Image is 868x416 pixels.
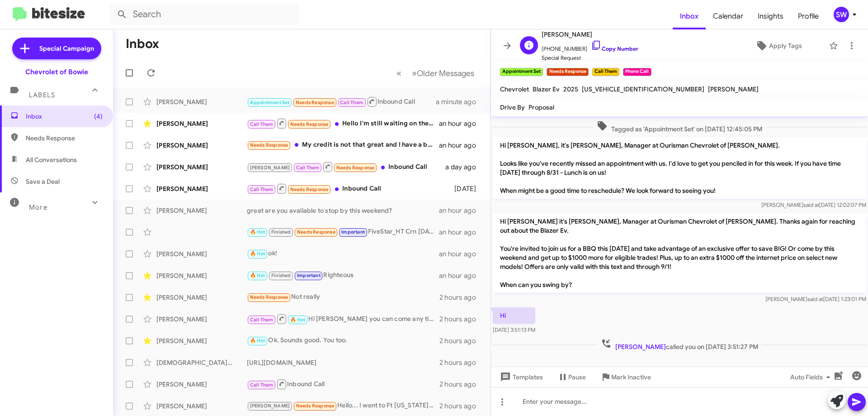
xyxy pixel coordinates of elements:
[250,142,288,148] span: Needs Response
[591,45,638,52] a: Copy Number
[500,85,529,93] span: Chevrolet
[493,307,535,324] p: Hi
[791,3,826,29] a: Profile
[94,112,103,121] span: (4)
[706,3,750,29] span: Calendar
[156,380,247,389] div: [PERSON_NAME]
[247,206,439,215] div: great are you available to stop by this weekend?
[156,358,247,367] div: [DEMOGRAPHIC_DATA][PERSON_NAME]
[247,335,439,346] div: Ok. Sounds good. You too.
[563,85,578,93] span: 2025
[826,7,858,22] button: SW
[542,40,638,53] span: [PHONE_NUMBER]
[336,165,375,171] span: Needs Response
[271,273,291,278] span: Finished
[247,96,436,107] div: Inbound Call
[290,186,329,192] span: Needs Response
[436,97,483,106] div: a minute ago
[29,203,47,211] span: More
[156,402,247,411] div: [PERSON_NAME]
[391,64,407,82] button: Previous
[296,100,334,105] span: Needs Response
[550,369,593,385] button: Pause
[750,3,791,29] span: Insights
[156,184,247,193] div: [PERSON_NAME]
[769,38,802,54] span: Apply Tags
[156,271,247,280] div: [PERSON_NAME]
[296,403,335,409] span: Needs Response
[247,313,439,325] div: Hi [PERSON_NAME] you can come any time- i was off [DATE] sorry
[392,64,480,82] nav: Page navigation example
[250,317,274,323] span: Call Them
[247,227,439,237] div: FiveStar_HT Crn [DATE] $3.7 +4.0 Crn [DATE] $3.7 +4.0 Bns [DATE] $9.73 +0.5 Bns [DATE] $9.68 +0.5
[247,183,450,194] div: Inbound Call
[250,121,274,127] span: Call Them
[708,85,759,93] span: [PERSON_NAME]
[290,121,329,127] span: Needs Response
[247,249,439,259] div: ok!
[611,369,651,385] span: Mark Inactive
[542,29,638,40] span: [PERSON_NAME]
[250,382,274,388] span: Call Them
[732,38,825,54] button: Apply Tags
[250,403,290,409] span: [PERSON_NAME]
[250,338,265,344] span: 🔥 Hot
[493,137,866,199] p: Hi [PERSON_NAME], it's [PERSON_NAME], Manager at Ourisman Chevrolet of [PERSON_NAME]. Looks like ...
[250,165,290,171] span: [PERSON_NAME]
[790,369,834,385] span: Auto Fields
[547,68,588,76] small: Needs Response
[500,103,525,111] span: Drive By
[439,380,483,389] div: 2 hours ago
[491,369,550,385] button: Templates
[250,186,274,192] span: Call Them
[250,229,265,235] span: 🔥 Hot
[250,100,290,105] span: Appointment Set
[109,4,299,25] input: Search
[450,184,483,193] div: [DATE]
[340,100,363,105] span: Call Them
[439,228,483,237] div: an hour ago
[542,53,638,62] span: Special Request
[445,163,483,172] div: a day ago
[533,85,560,93] span: Blazer Ev
[156,119,247,128] div: [PERSON_NAME]
[493,326,535,333] span: [DATE] 3:51:13 PM
[271,229,291,235] span: Finished
[500,68,543,76] small: Appointment Set
[593,120,766,134] span: Tagged as 'Appointment Set' on [DATE] 12:45:05 PM
[439,358,483,367] div: 2 hours ago
[250,251,265,257] span: 🔥 Hot
[803,201,819,208] span: said at
[439,206,483,215] div: an hour ago
[807,296,823,302] span: said at
[250,294,288,300] span: Needs Response
[297,273,321,278] span: Important
[673,3,706,29] span: Inbox
[39,44,94,53] span: Special Campaign
[247,161,445,172] div: Inbound Call
[247,270,439,281] div: Righteous
[156,336,247,345] div: [PERSON_NAME]
[156,249,247,258] div: [PERSON_NAME]
[439,249,483,258] div: an hour ago
[615,343,666,351] span: [PERSON_NAME]
[493,213,866,293] p: Hi [PERSON_NAME] it's [PERSON_NAME], Manager at Ourisman Chevrolet of [PERSON_NAME]. Thanks again...
[296,165,320,171] span: Call Them
[439,315,483,324] div: 2 hours ago
[439,271,483,280] div: an hour ago
[406,64,480,82] button: Next
[247,401,439,411] div: Hello... I went to Ft [US_STATE] Chevy and couldn't get financing with $1000 dollars down
[582,85,704,93] span: [US_VEHICLE_IDENTIFICATION_NUMBER]
[290,317,306,323] span: 🔥 Hot
[439,119,483,128] div: an hour ago
[156,97,247,106] div: [PERSON_NAME]
[247,358,439,367] div: [URL][DOMAIN_NAME]
[156,315,247,324] div: [PERSON_NAME]
[247,140,439,150] div: My credit is not that great and I have a big down payment.
[156,293,247,302] div: [PERSON_NAME]
[26,112,103,121] span: Inbox
[26,134,103,143] span: Needs Response
[29,91,55,99] span: Labels
[156,141,247,150] div: [PERSON_NAME]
